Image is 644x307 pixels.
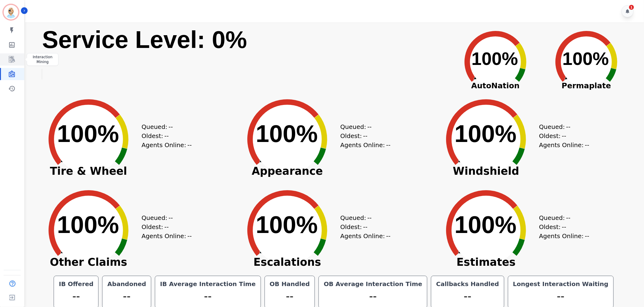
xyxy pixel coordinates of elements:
div: Agents Online: [539,140,591,150]
span: -- [164,131,169,140]
div: -- [435,288,500,304]
span: -- [169,213,173,222]
span: Appearance [234,168,340,174]
div: IB Average Interaction Time [159,280,257,288]
text: 100% [455,211,517,238]
span: -- [367,122,372,131]
text: Service Level: 0% [42,26,247,53]
div: -- [512,288,610,304]
div: Queued: [142,213,187,222]
span: AutoNation [450,80,541,92]
span: -- [367,213,372,222]
div: Agents Online: [340,231,392,241]
text: 100% [57,211,119,238]
span: -- [169,122,173,131]
text: 100% [256,120,318,147]
svg: Service Level: 0% [42,25,449,90]
div: Oldest: [142,131,187,140]
span: -- [585,231,589,241]
span: -- [585,140,589,150]
span: -- [562,131,566,140]
div: Agents Online: [340,140,392,150]
div: Queued: [539,122,585,131]
span: Windshield [433,168,539,174]
div: Oldest: [142,222,187,231]
div: Agents Online: [142,140,193,150]
div: 1 [629,5,634,10]
div: Queued: [539,213,585,222]
div: Abandoned [106,280,147,288]
div: OB Average Interaction Time [322,280,423,288]
span: -- [386,140,390,150]
div: -- [322,288,423,304]
div: Callbacks Handled [435,280,500,288]
div: Queued: [340,213,386,222]
div: Longest Interaction Waiting [512,280,610,288]
span: -- [386,231,390,241]
div: Oldest: [340,131,386,140]
div: Oldest: [539,131,585,140]
div: -- [269,288,311,304]
span: Other Claims [35,259,142,265]
span: Escalations [234,259,340,265]
div: Queued: [340,122,386,131]
div: -- [159,288,257,304]
span: -- [566,122,570,131]
text: 100% [455,120,517,147]
div: Agents Online: [142,231,193,241]
div: Oldest: [539,222,585,231]
span: Estimates [433,259,539,265]
div: -- [58,288,95,304]
span: -- [363,131,367,140]
span: -- [187,140,192,150]
span: -- [562,222,566,231]
span: -- [187,231,192,241]
div: -- [106,288,147,304]
img: Bordered avatar [4,5,18,19]
div: Oldest: [340,222,386,231]
span: Tire & Wheel [35,168,142,174]
span: -- [164,222,169,231]
span: -- [566,213,570,222]
text: 100% [57,120,119,147]
span: -- [363,222,367,231]
text: 100% [562,49,609,69]
text: 100% [256,211,318,238]
div: Queued: [142,122,187,131]
span: Permaplate [541,80,632,92]
text: 100% [472,49,518,69]
div: IB Offered [58,280,95,288]
div: Agents Online: [539,231,591,241]
div: OB Handled [269,280,311,288]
